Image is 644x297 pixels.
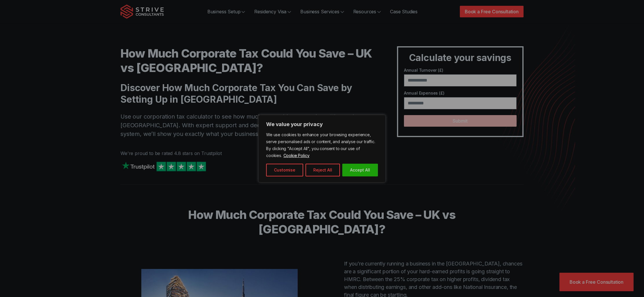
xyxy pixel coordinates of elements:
p: We value your privacy [266,121,378,128]
div: We value your privacy [258,115,386,182]
a: Cookie Policy [283,153,310,158]
button: Reject All [305,164,340,176]
p: We use cookies to enhance your browsing experience, serve personalised ads or content, and analys... [266,131,378,159]
button: Customise [266,164,303,176]
button: Accept All [342,164,378,176]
